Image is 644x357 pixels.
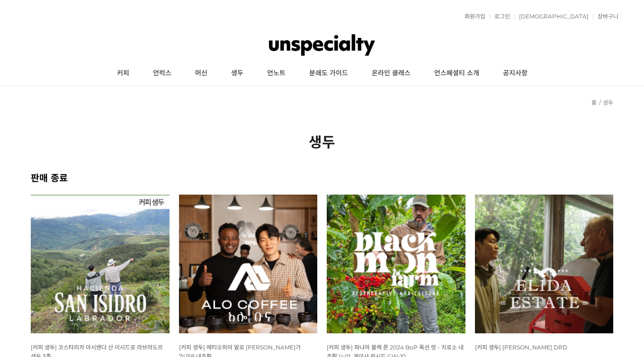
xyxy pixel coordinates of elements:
a: 언럭스 [141,62,183,85]
img: 코스타리카 아시엔다 산 이시드로 라브라도르 [31,195,170,333]
img: 에티오피아 알로 타미루 미리가 내추럴 [179,195,318,333]
a: [커피 생두] [PERSON_NAME] DRD [475,343,567,351]
a: 커피 [105,62,141,85]
a: 로그인 [490,14,510,19]
img: 파나마 블랙문 BoP 옥션 랏(V-01, GW-10) [327,195,465,333]
a: 생두 [603,99,613,106]
a: 분쇄도 가이드 [297,62,360,85]
a: 머신 [183,62,219,85]
a: 온라인 클래스 [360,62,422,85]
a: 언노트 [255,62,297,85]
a: 장바구니 [593,14,618,19]
img: 언스페셜티 몰 [269,31,376,59]
a: 언스페셜티 소개 [422,62,491,85]
a: 회원가입 [460,14,485,19]
a: 홈 [591,99,597,106]
a: 생두 [219,62,255,85]
h2: 생두 [31,131,613,152]
span: [커피 생두] [PERSON_NAME] DRD [475,344,567,351]
a: 공지사항 [491,62,539,85]
a: [DEMOGRAPHIC_DATA] [514,14,589,19]
img: 파나마 라마스투스 엘리다 토레 게이샤 워시드 DRD [475,195,614,333]
h2: 판매 종료 [31,170,613,184]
